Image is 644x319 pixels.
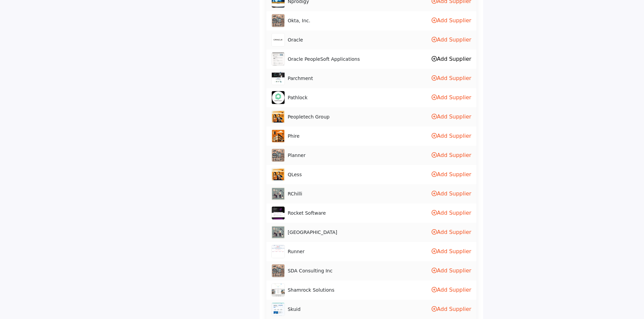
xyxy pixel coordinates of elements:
[432,94,471,101] a: Add Supplier
[288,171,302,178] span: QLess
[288,17,310,24] span: Okta, Inc.
[288,267,332,274] span: SDA Consulting Inc
[271,14,285,27] img: okta-inc logo
[271,129,285,143] img: phire logo
[271,33,285,47] img: oracle logo
[432,56,471,62] a: Add Supplier
[432,75,471,81] a: Add Supplier
[288,152,305,159] span: Planner
[288,306,300,313] span: Skuid
[288,190,302,197] span: RChilli
[271,264,285,277] img: sda-consulting-inc logo
[432,113,471,120] a: Add Supplier
[288,56,360,63] span: Oracle PeopleSoft Applications
[432,133,471,139] a: Add Supplier
[271,91,285,104] img: pathlock logo
[288,248,304,255] span: Runner
[271,225,285,239] img: rose-state-college logo
[288,36,303,44] span: Oracle
[271,52,285,66] img: oracle-peoplesoft-applications logo
[432,229,471,235] a: Add Supplier
[271,72,285,85] img: parchment- logo
[271,110,285,124] img: peopletech-group logo
[288,133,299,140] span: Phire
[288,287,334,294] span: Shamrock Solutions
[288,113,329,121] span: Peopletech Group
[432,17,471,24] a: Add Supplier
[288,210,326,217] span: Rocket Software
[288,75,313,82] span: Parchment
[271,283,285,297] img: shamrock-solutions logo
[271,187,285,201] img: rchilli logo
[288,229,337,236] span: Rose State College
[271,168,285,181] img: qless logo
[432,152,471,158] a: Add Supplier
[432,248,471,255] a: Add Supplier
[271,149,285,162] img: planner logo
[432,306,471,312] a: Add Supplier
[432,267,471,274] a: Add Supplier
[432,171,471,178] a: Add Supplier
[288,94,308,101] span: Pathlock
[432,287,471,293] a: Add Supplier
[432,36,471,43] a: Add Supplier
[432,210,471,216] a: Add Supplier
[432,190,471,197] a: Add Supplier
[271,245,285,258] img: runner logo
[271,206,285,220] img: rocket-software logo
[271,302,285,316] img: skuid logo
